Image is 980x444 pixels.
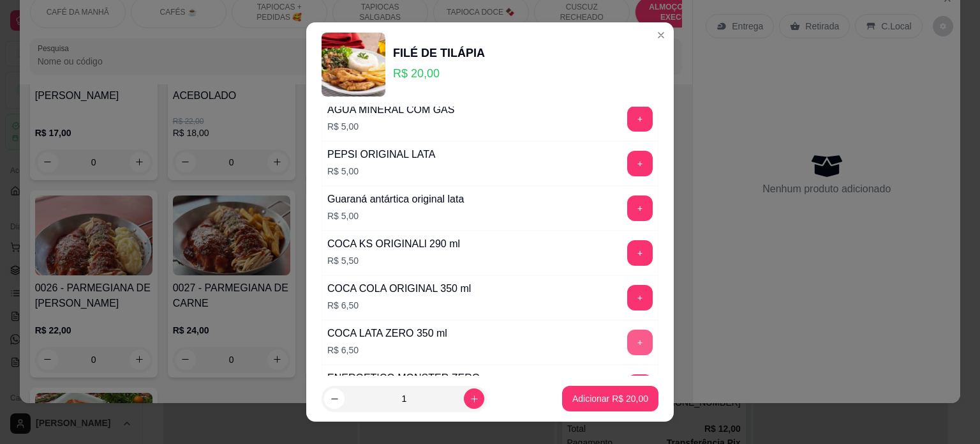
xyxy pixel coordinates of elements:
button: Adicionar R$ 20,00 [562,386,658,411]
p: R$ 6,50 [327,344,447,356]
button: add [627,285,653,310]
button: add [627,240,653,266]
div: FILÉ DE TILÁPIA [393,44,485,62]
div: ENERGETICO MONSTER ZERO [327,371,480,386]
button: Close [651,25,671,45]
p: R$ 20,00 [393,65,485,82]
div: COCA COLA ORIGINAL 350 ml [327,281,471,296]
div: ÁGUA MINERAL COM GAS [327,102,454,118]
button: add [627,330,653,355]
p: R$ 5,50 [327,254,460,267]
p: R$ 6,50 [327,299,471,312]
p: R$ 5,00 [327,210,464,222]
p: R$ 5,00 [327,120,454,133]
button: decrease-product-quantity [324,388,345,409]
button: increase-product-quantity [464,388,484,409]
p: R$ 5,00 [327,165,436,178]
div: COCA KS ORIGINALl 290 ml [327,236,460,252]
p: Adicionar R$ 20,00 [572,392,648,405]
img: product-image [322,33,385,96]
div: Guaraná antártica original lata [327,192,464,207]
button: add [627,151,653,176]
button: add [627,106,653,132]
div: PEPSI ORIGINAL LATA [327,147,436,162]
button: add [627,195,653,221]
div: COCA LATA ZERO 350 ml [327,326,447,341]
button: add [627,374,653,400]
